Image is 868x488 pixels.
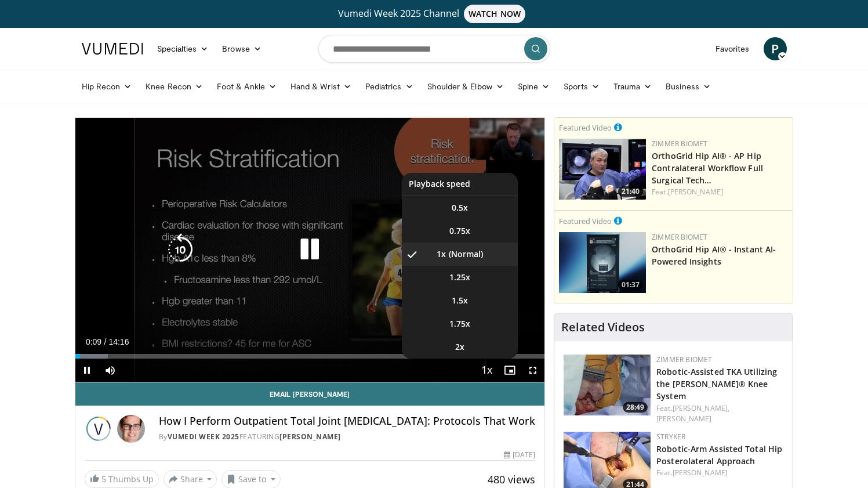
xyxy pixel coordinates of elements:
a: [PERSON_NAME] [668,187,723,197]
a: Zimmer Biomet [652,139,707,149]
button: Pause [75,359,99,382]
a: Zimmer Biomet [652,232,707,242]
a: 21:40 [559,139,646,200]
a: Favorites [709,37,757,60]
a: 28:49 [564,355,651,415]
button: Mute [99,359,122,382]
img: 96a9cbbb-25ee-4404-ab87-b32d60616ad7.150x105_q85_crop-smart_upscale.jpg [559,139,646,200]
span: 0.75x [449,225,470,237]
a: Specialties [150,37,216,60]
h4: Related Videos [561,320,645,334]
span: 480 views [488,472,535,486]
a: [PERSON_NAME] [673,468,728,478]
a: Vumedi Week 2025 ChannelWATCH NOW [83,5,785,23]
button: Fullscreen [521,359,544,382]
a: Robotic-Arm Assisted Total Hip Posterolateral Approach [656,443,782,467]
a: Hand & Wrist [284,75,358,98]
span: 1.25x [449,272,470,283]
a: [PERSON_NAME] [279,432,341,442]
a: Vumedi Week 2025 [168,432,239,442]
h4: How I Perform Outpatient Total Joint [MEDICAL_DATA]: Protocols That Work [159,415,536,428]
span: 5 [101,473,106,485]
video-js: Video Player [75,118,545,382]
a: Zimmer Biomet [656,355,712,364]
small: Featured Video [559,122,612,133]
div: Feat. [656,468,783,478]
img: 8628d054-67c0-4db7-8e0b-9013710d5e10.150x105_q85_crop-smart_upscale.jpg [564,355,651,415]
a: Foot & Ankle [210,75,284,98]
a: [PERSON_NAME], [673,403,729,413]
span: 14:16 [108,337,129,346]
a: Business [659,75,718,98]
button: Playback Rate [475,359,498,382]
a: Knee Recon [139,75,210,98]
span: / [104,337,107,346]
button: Enable picture-in-picture mode [498,359,521,382]
a: OrthoGrid Hip AI® - Instant AI-Powered Insights [652,244,776,267]
img: VuMedi Logo [82,43,143,55]
a: OrthoGrid Hip AI® - AP Hip Contralateral Workflow Full Surgical Tech… [652,150,763,186]
a: Browse [215,37,268,60]
a: Hip Recon [75,75,139,98]
span: 28:49 [623,402,648,413]
span: 1x [437,248,446,260]
input: Search topics, interventions [318,35,550,63]
span: WATCH NOW [464,5,525,23]
img: Avatar [117,415,145,443]
a: Spine [511,75,557,98]
div: Feat. [652,187,788,197]
a: Robotic-Assisted TKA Utilizing the [PERSON_NAME]® Knee System [656,366,777,402]
div: [DATE] [504,450,535,460]
a: Shoulder & Elbow [420,75,511,98]
a: Trauma [606,75,659,98]
a: [PERSON_NAME] [656,414,711,424]
span: 0.5x [452,202,468,214]
div: Feat. [656,403,783,424]
img: Vumedi Week 2025 [85,415,112,443]
a: Email [PERSON_NAME] [75,382,545,406]
span: 1.5x [452,295,468,306]
a: 5 Thumbs Up [85,470,159,488]
img: 51d03d7b-a4ba-45b7-9f92-2bfbd1feacc3.150x105_q85_crop-smart_upscale.jpg [559,232,646,293]
small: Featured Video [559,216,612,226]
span: 21:40 [618,186,643,197]
span: 0:09 [86,337,101,346]
a: P [764,37,787,60]
a: Sports [557,75,606,98]
div: By FEATURING [159,432,536,442]
a: Stryker [656,432,685,442]
span: 01:37 [618,280,643,290]
a: Pediatrics [358,75,420,98]
a: 01:37 [559,232,646,293]
span: 2x [455,341,464,353]
span: 1.75x [449,318,470,330]
div: Progress Bar [75,354,545,359]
